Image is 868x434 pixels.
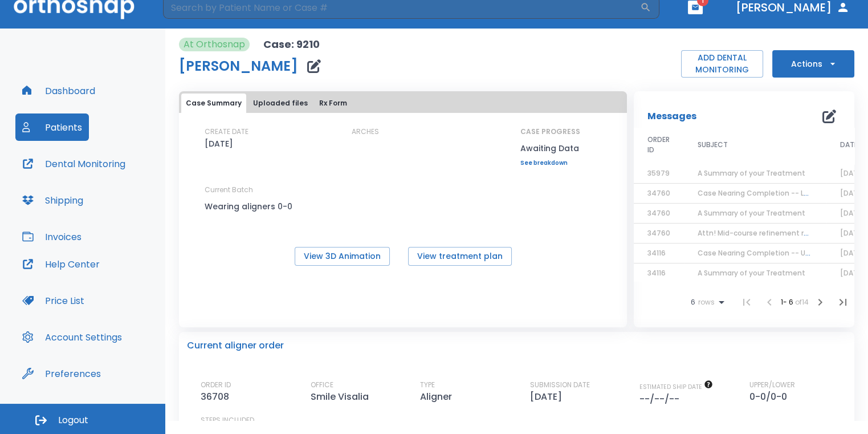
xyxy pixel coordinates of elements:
[695,298,715,306] span: rows
[420,390,457,404] p: Aligner
[311,390,373,404] p: Smile Visalia
[639,392,684,406] p: --/--/--
[15,223,88,250] button: Invoices
[263,38,320,51] p: Case: 9210
[840,228,865,238] span: [DATE]
[749,390,792,404] p: 0-0/0-0
[698,168,805,178] span: A Summary of your Treatment
[15,77,102,104] button: Dashboard
[201,415,254,425] p: STEPS INCLUDED
[15,287,91,314] button: Price List
[647,135,670,155] span: ORDER ID
[352,127,379,137] p: ARCHES
[647,248,666,258] span: 34116
[698,208,805,218] span: A Summary of your Treatment
[179,59,298,73] h1: [PERSON_NAME]
[647,188,670,198] span: 34760
[698,248,821,258] span: Case Nearing Completion -- Upper
[520,141,580,155] p: Awaiting Data
[15,360,108,387] button: Preferences
[749,380,795,390] p: UPPER/LOWER
[772,50,854,78] button: Actions
[840,140,858,150] span: DATE
[181,94,246,113] button: Case Summary
[647,228,670,238] span: 34760
[181,94,625,113] div: tabs
[315,94,352,113] button: Rx Form
[15,323,129,351] button: Account Settings
[205,185,307,195] p: Current Batch
[840,248,865,258] span: [DATE]
[520,127,580,137] p: CASE PROGRESS
[187,339,284,352] p: Current aligner order
[248,94,312,113] button: Uploaded files
[311,380,333,390] p: OFFICE
[205,137,233,151] p: [DATE]
[205,127,248,137] p: CREATE DATE
[691,298,695,306] span: 6
[840,188,865,198] span: [DATE]
[840,268,865,278] span: [DATE]
[530,390,567,404] p: [DATE]
[781,297,795,307] span: 1 - 6
[520,160,580,167] a: See breakdown
[647,208,670,218] span: 34760
[205,200,307,213] p: Wearing aligners 0-0
[647,168,670,178] span: 35979
[647,268,666,278] span: 34116
[840,208,865,218] span: [DATE]
[295,247,390,266] button: View 3D Animation
[408,247,512,266] button: View treatment plan
[639,383,713,391] span: The date will be available after approving treatment plan
[698,140,728,150] span: SUBJECT
[530,380,590,390] p: SUBMISSION DATE
[15,150,132,177] button: Dental Monitoring
[58,414,88,427] span: Logout
[698,188,821,198] span: Case Nearing Completion -- Lower
[184,38,245,51] p: At Orthosnap
[420,380,435,390] p: TYPE
[99,368,109,378] div: Tooltip anchor
[15,113,89,141] button: Patients
[201,390,234,404] p: 36708
[795,297,809,307] span: of 14
[15,250,107,278] button: Help Center
[681,50,763,78] button: ADD DENTAL MONITORING
[201,380,231,390] p: ORDER ID
[647,109,696,123] p: Messages
[15,186,90,214] button: Shipping
[698,228,830,238] span: Attn! Mid-course refinement required
[840,168,865,178] span: [DATE]
[698,268,805,278] span: A Summary of your Treatment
